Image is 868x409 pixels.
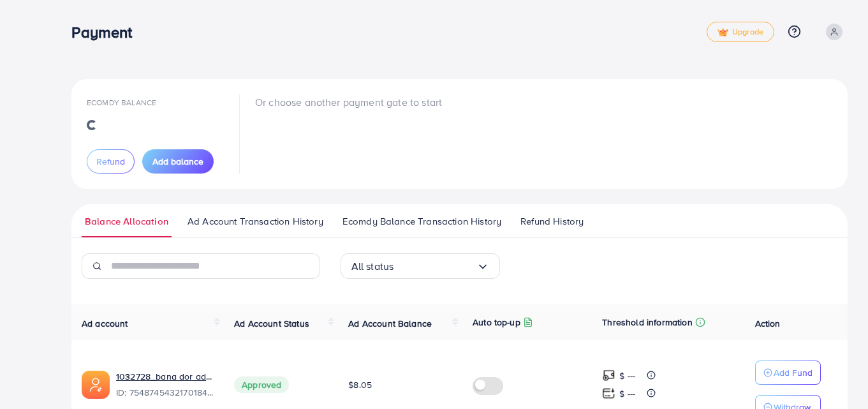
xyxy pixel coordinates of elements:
p: Auto top-up [473,315,520,330]
span: All status [351,257,394,276]
img: tick [717,28,728,37]
span: Refund History [520,214,584,228]
span: Action [755,317,781,330]
span: Balance Allocation [85,214,168,228]
p: Or choose another payment gate to start [255,94,442,110]
h3: Payment [71,23,142,41]
p: Add Fund [774,365,813,380]
button: Add balance [142,149,214,174]
a: 1032728_bana dor ad account 1_1757579407255 [116,370,214,383]
span: Approved [234,376,289,393]
img: top-up amount [602,387,615,400]
button: Refund [87,149,135,174]
span: Upgrade [717,27,763,37]
input: Search for option [394,257,476,276]
p: Threshold information [602,315,692,330]
div: <span class='underline'>1032728_bana dor ad account 1_1757579407255</span></br>7548745432170184711 [116,370,214,399]
span: Ad Account Balance [348,317,432,330]
span: Ecomdy Balance Transaction History [342,214,501,228]
a: tickUpgrade [707,22,774,42]
p: $ --- [619,368,635,383]
span: Add balance [152,155,203,168]
span: Ad Account Status [234,317,309,330]
img: ic-ads-acc.e4c84228.svg [82,371,110,399]
span: Ad Account Transaction History [188,214,323,228]
img: top-up amount [602,369,615,382]
span: ID: 7548745432170184711 [116,386,214,399]
p: $ --- [619,386,635,401]
span: Refund [96,155,125,168]
span: $8.05 [348,378,372,391]
span: Ad account [82,317,128,330]
div: Search for option [341,253,500,279]
span: Ecomdy Balance [87,97,156,108]
button: Add Fund [755,361,821,385]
